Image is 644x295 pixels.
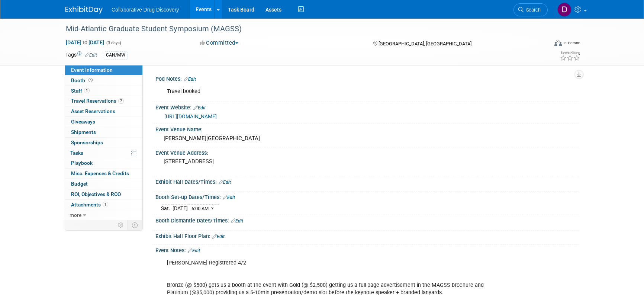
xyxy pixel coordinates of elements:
a: Asset Reservations [65,106,142,116]
td: [DATE] [173,204,188,212]
a: Giveaways [65,117,142,127]
a: Tasks [65,148,142,158]
span: [DATE] [DATE] [65,39,104,46]
a: Edit [219,180,231,185]
a: Attachments1 [65,200,142,210]
span: Shipments [71,129,96,135]
a: Search [513,3,548,16]
a: Misc. Expenses & Credits [65,169,142,179]
a: Edit [193,105,206,110]
div: Event Website: [155,102,579,112]
a: Budget [65,179,142,189]
span: [GEOGRAPHIC_DATA], [GEOGRAPHIC_DATA] [379,41,471,47]
span: Event Information [71,67,113,73]
span: Misc. Expenses & Credits [71,170,129,176]
span: 6:00 AM - [191,206,213,211]
img: Daniel Castro [557,3,571,17]
a: Sponsorships [65,138,142,148]
span: ROI, Objectives & ROO [71,191,121,197]
span: 1 [84,88,90,93]
span: Budget [71,181,88,187]
span: Search [524,7,541,13]
span: Sponsorships [71,140,103,145]
div: Mid-Atlantic Graduate Student Symposium (MAGSS) [63,22,537,36]
div: [PERSON_NAME][GEOGRAPHIC_DATA] [161,133,573,144]
a: Edit [184,77,196,82]
span: Tasks [70,150,83,156]
span: ? [211,206,213,211]
div: Booth Dismantle Dates/Times: [155,215,579,225]
div: Event Rating [560,51,580,55]
span: Booth [71,77,94,83]
span: 2 [118,98,124,104]
a: Edit [85,52,97,58]
div: Travel booked [162,84,497,99]
span: Collaborative Drug Discovery [112,7,179,13]
span: Playbook [71,160,93,166]
a: ROI, Objectives & ROO [65,189,142,199]
span: Staff [71,88,90,94]
div: Exhibit Hall Dates/Times: [155,176,579,186]
span: to [81,39,88,45]
span: Attachments [71,202,108,208]
td: Sat. [161,204,173,212]
td: Tags [65,51,97,60]
a: Booth [65,76,142,86]
span: (3 days) [106,41,121,45]
span: Giveaways [71,119,95,125]
div: Exhibit Hall Floor Plan: [155,231,579,240]
span: Booth not reserved yet [87,77,94,83]
a: Shipments [65,127,142,137]
span: Asset Reservations [71,108,115,114]
a: Staff1 [65,86,142,96]
div: Booth Set-up Dates/Times: [155,192,579,201]
img: Format-Inperson.png [554,40,562,46]
span: 1 [103,202,108,207]
a: more [65,210,142,220]
a: Edit [188,248,200,253]
td: Personalize Event Tab Strip [115,220,128,230]
a: Edit [231,218,243,224]
div: Event Venue Name: [155,124,579,133]
div: Event Format [504,39,580,50]
td: Toggle Event Tabs [128,220,143,230]
a: Travel Reservations2 [65,96,142,106]
div: In-Person [563,40,580,46]
div: Event Notes: [155,245,579,254]
span: more [70,212,81,218]
span: Travel Reservations [71,98,124,104]
div: CAN/MW [104,51,128,59]
div: Event Venue Address: [155,147,579,157]
a: Event Information [65,65,142,75]
pre: [STREET_ADDRESS] [164,158,323,165]
img: ExhibitDay [65,6,103,14]
button: Committed [197,39,241,47]
div: Pod Notes: [155,73,579,83]
a: Edit [223,195,235,200]
a: Playbook [65,158,142,168]
a: [URL][DOMAIN_NAME] [164,113,217,119]
a: Edit [212,234,225,239]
